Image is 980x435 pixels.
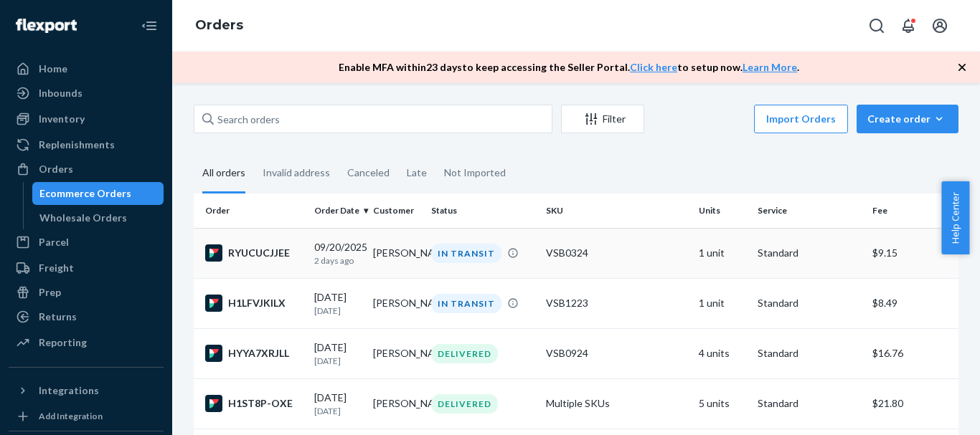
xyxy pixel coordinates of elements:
[202,154,245,193] div: All orders
[546,246,687,260] div: VSB0324
[314,355,362,367] p: [DATE]
[314,391,362,417] div: [DATE]
[39,261,74,275] div: Freight
[540,378,693,429] td: Multiple SKUs
[693,228,752,278] td: 1 unit
[9,408,164,425] a: Add Integration
[562,112,644,126] div: Filter
[367,228,426,278] td: [PERSON_NAME]
[367,378,426,429] td: [PERSON_NAME]
[693,278,752,328] td: 1 unit
[754,105,848,133] button: Import Orders
[314,405,362,417] p: [DATE]
[425,193,540,228] th: Status
[431,394,498,414] div: DELIVERED
[195,17,243,33] a: Orders
[373,204,420,216] div: Customer
[693,193,752,228] th: Units
[39,335,87,350] div: Reporting
[135,11,164,40] button: Close Navigation
[857,105,958,133] button: Create order
[546,296,687,310] div: VSB1223
[9,107,164,130] a: Inventory
[693,378,752,429] td: 5 units
[308,193,367,228] th: Order Date
[314,305,362,317] p: [DATE]
[9,158,164,181] a: Orders
[16,19,77,33] img: Flexport logo
[205,244,303,262] div: RYUCUCJJEE
[339,60,799,75] p: Enable MFA within 23 days to keep accessing the Seller Portal. to setup now. .
[9,331,164,354] a: Reporting
[630,61,677,73] a: Click here
[39,383,99,398] div: Integrations
[540,193,693,228] th: SKU
[9,82,164,105] a: Inbounds
[39,112,85,126] div: Inventory
[9,257,164,279] a: Freight
[367,278,426,328] td: [PERSON_NAME]
[32,206,164,229] a: Wholesale Orders
[39,410,103,422] div: Add Integration
[367,328,426,378] td: [PERSON_NAME]
[347,154,390,191] div: Canceled
[867,378,958,429] td: $21.80
[867,193,958,228] th: Fee
[407,154,427,191] div: Late
[194,105,552,133] input: Search orders
[925,11,954,40] button: Open account menu
[546,346,687,360] div: VSB0924
[758,246,861,260] p: Standard
[39,310,77,324] div: Returns
[9,133,164,156] a: Replenishments
[752,193,867,228] th: Service
[314,340,362,367] div: [DATE]
[39,138,115,152] div: Replenishments
[9,379,164,402] button: Integrations
[431,244,501,263] div: IN TRANSIT
[205,345,303,362] div: HYYA7XRJLL
[39,86,83,100] div: Inbounds
[39,62,67,76] div: Home
[941,181,969,254] button: Help Center
[743,61,797,73] a: Learn More
[184,5,255,47] ol: breadcrumbs
[314,240,362,267] div: 09/20/2025
[314,254,362,267] p: 2 days ago
[862,11,891,40] button: Open Search Box
[263,154,330,191] div: Invalid address
[867,328,958,378] td: $16.76
[9,231,164,254] a: Parcel
[205,395,303,412] div: H1ST8P-OXE
[561,105,644,133] button: Filter
[39,186,131,201] div: Ecommerce Orders
[194,193,308,228] th: Order
[32,182,164,205] a: Ecommerce Orders
[867,278,958,328] td: $8.49
[431,344,498,363] div: DELIVERED
[9,57,164,80] a: Home
[9,305,164,328] a: Returns
[693,328,752,378] td: 4 units
[894,11,923,40] button: Open notifications
[444,154,506,191] div: Not Imported
[758,396,861,411] p: Standard
[758,296,861,310] p: Standard
[867,228,958,278] td: $9.15
[758,346,861,360] p: Standard
[39,235,69,249] div: Parcel
[39,285,61,300] div: Prep
[205,295,303,312] div: H1LFVJKILX
[9,281,164,304] a: Prep
[39,211,127,225] div: Wholesale Orders
[39,162,73,176] div: Orders
[431,294,501,313] div: IN TRANSIT
[867,112,948,126] div: Create order
[314,290,362,317] div: [DATE]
